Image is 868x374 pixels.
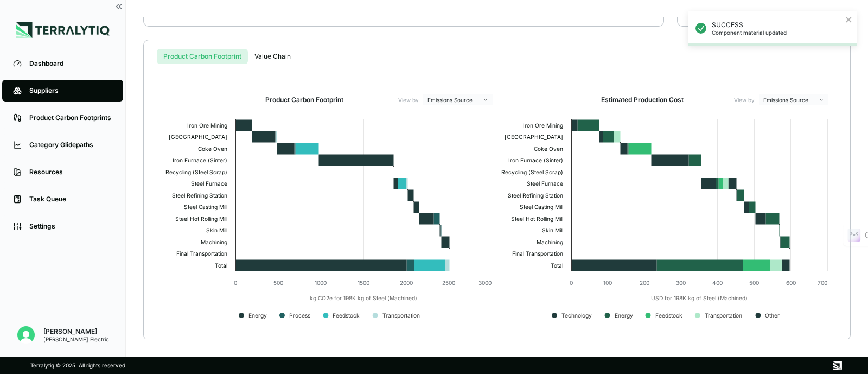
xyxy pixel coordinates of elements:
label: View by [734,97,755,103]
div: Task Queue [29,195,112,204]
text: 500 [749,280,759,286]
text: Steel Hot Rolling Mill [175,215,227,223]
div: [PERSON_NAME] Electric [43,336,109,343]
text: Steel Furnace [191,180,227,187]
text: Steel Hot Rolling Mill [511,215,563,223]
img: Amaresh Pradhan [17,326,35,344]
div: Settings [29,222,112,231]
text: Other [765,312,780,319]
text: Feedstock [655,312,682,319]
label: View by [398,97,419,103]
text: Skin Mill [542,227,563,233]
text: 0 [234,280,237,286]
div: Product Carbon Footprints [29,113,112,122]
text: kg CO2e for 198K kg of Steel (Machined) [310,295,417,302]
text: Feedstock [333,312,360,319]
text: 200 [640,280,649,286]
text: Final Transportation [176,250,227,257]
button: Product Carbon Footprint [157,49,248,64]
text: [GEOGRAPHIC_DATA] [505,134,563,140]
text: 1500 [358,280,369,286]
div: Suppliers [29,86,112,95]
text: 400 [712,280,723,286]
button: Emissions Source [423,94,493,105]
button: Value Chain [248,49,297,64]
text: Iron Furnace (Sinter) [508,157,563,163]
text: 600 [786,280,796,286]
text: Energy [248,312,267,319]
text: 0 [570,280,573,286]
text: Steel Casting Mill [184,204,227,211]
p: Component material updated [712,29,842,36]
text: 100 [603,280,612,286]
text: Total [551,262,563,269]
text: Steel Casting Mill [520,204,563,211]
div: Category Glidepaths [29,141,112,149]
h2: Estimated Production Cost [601,96,684,104]
text: Recycling (Steel Scrap) [165,169,227,176]
text: Steel Refining Station [508,192,563,199]
text: Steel Refining Station [172,192,227,199]
text: Transportation [705,312,742,319]
button: Emissions Source [759,94,828,105]
button: Open user button [13,322,39,348]
text: Process [289,312,310,319]
text: Final Transportation [512,250,563,257]
text: 700 [818,280,827,286]
text: Steel Furnace [527,180,563,187]
text: Technology [561,312,592,319]
text: 1000 [315,280,327,286]
p: SUCCESS [712,21,842,29]
text: Transportation [382,312,420,319]
text: Iron Furnace (Sinter) [173,157,227,163]
text: Recycling (Steel Scrap) [501,169,563,176]
text: 500 [273,280,283,286]
text: Coke Oven [534,145,563,152]
div: s [157,49,837,64]
text: Energy [615,312,633,319]
text: Iron Ore Mining [187,122,227,129]
div: Dashboard [29,59,112,68]
text: USD for 198K kg of Steel (Machined) [651,295,748,302]
text: 3000 [478,280,492,286]
text: Total [215,262,227,269]
text: Iron Ore Mining [523,122,563,129]
text: Machining [201,239,227,246]
text: Skin Mill [206,227,227,233]
text: 2500 [442,280,455,286]
text: 300 [676,280,686,286]
img: Logo [16,22,110,38]
text: 2000 [400,280,413,286]
text: [GEOGRAPHIC_DATA] [169,134,227,140]
div: Resources [29,168,112,176]
text: Machining [537,239,563,246]
div: [PERSON_NAME] [43,327,109,336]
button: close [845,15,853,24]
h2: Product Carbon Footprint [265,96,343,104]
text: Coke Oven [198,145,227,152]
